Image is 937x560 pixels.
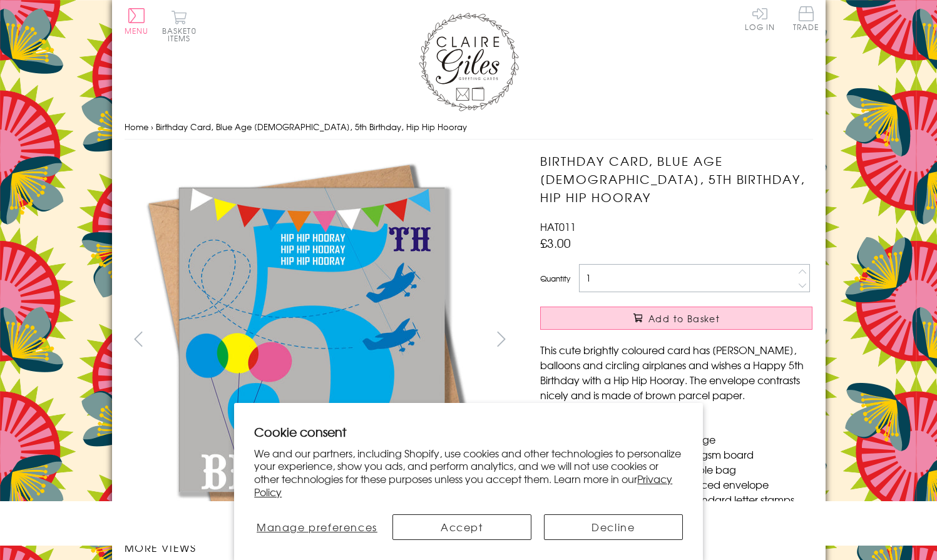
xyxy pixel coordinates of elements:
a: Privacy Policy [254,471,672,499]
p: This cute brightly coloured card has [PERSON_NAME], balloons and circling airplanes and wishes a ... [540,342,812,402]
img: Birthday Card, Blue Age 5, 5th Birthday, Hip Hip Hooray [125,152,500,527]
a: Trade [793,6,819,33]
nav: breadcrumbs [125,115,813,140]
button: Menu [125,8,149,34]
span: › [151,121,153,133]
button: Manage preferences [254,514,379,540]
h2: Cookie consent [254,423,683,440]
span: 0 items [168,25,197,44]
span: Trade [793,6,819,31]
button: Basket0 items [162,10,197,42]
h3: More views [125,540,516,555]
span: Birthday Card, Blue Age [DEMOGRAPHIC_DATA], 5th Birthday, Hip Hip Hooray [156,121,467,133]
button: Accept [392,514,531,540]
span: Menu [125,25,149,36]
button: Decline [544,514,683,540]
a: Home [125,121,148,133]
span: Add to Basket [648,312,720,325]
span: £3.00 [540,234,571,252]
h1: Birthday Card, Blue Age [DEMOGRAPHIC_DATA], 5th Birthday, Hip Hip Hooray [540,152,812,206]
button: prev [125,325,153,353]
label: Quantity [540,273,570,284]
p: We and our partners, including Shopify, use cookies and other technologies to personalize your ex... [254,447,683,499]
span: HAT011 [540,219,576,234]
img: Claire Giles Greetings Cards [419,13,519,111]
a: Log In [745,6,775,31]
button: next [487,325,515,353]
span: Manage preferences [257,519,377,534]
button: Add to Basket [540,307,812,330]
